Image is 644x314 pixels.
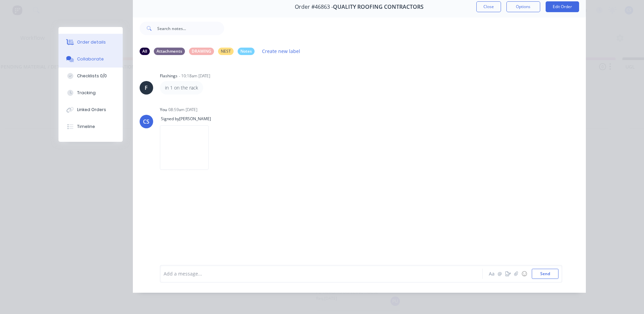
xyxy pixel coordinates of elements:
[145,84,148,92] div: F
[77,107,106,113] div: Linked Orders
[189,48,214,55] div: DRAWING
[488,270,496,278] button: Aa
[546,1,579,12] button: Edit Order
[238,48,255,55] div: Notes
[259,47,304,56] button: Create new label
[58,118,123,135] button: Timeline
[160,107,167,113] div: You
[476,1,501,12] button: Close
[160,73,177,79] div: Flashings
[58,34,123,51] button: Order details
[77,90,96,96] div: Tracking
[77,39,106,45] div: Order details
[168,107,197,113] div: 08:59am [DATE]
[154,48,185,55] div: Attachments
[295,4,333,10] span: Order #46863 -
[333,4,424,10] span: QUALITY ROOFING CONTRACTORS
[140,48,150,55] div: All
[160,116,212,122] span: Signed by [PERSON_NAME]
[157,22,224,35] input: Search notes...
[58,51,123,68] button: Collaborate
[58,84,123,101] button: Tracking
[218,48,234,55] div: NEST
[532,269,558,279] button: Send
[77,73,107,79] div: Checklists 0/0
[520,270,528,278] button: ☺
[58,101,123,118] button: Linked Orders
[165,84,198,91] p: in 1 on the rack
[496,270,504,278] button: @
[143,117,149,126] div: CS
[506,1,540,12] button: Options
[77,124,95,130] div: Timeline
[58,68,123,84] button: Checklists 0/0
[179,73,210,79] div: - 10:18am [DATE]
[77,56,104,62] div: Collaborate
